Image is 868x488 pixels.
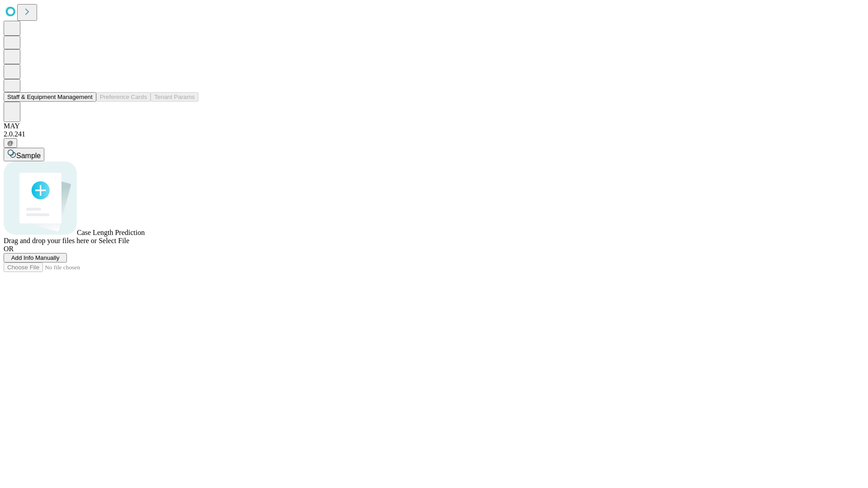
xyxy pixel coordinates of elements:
button: Add Info Manually [4,253,67,263]
span: Sample [16,152,41,160]
button: Tenant Params [151,92,198,102]
span: Case Length Prediction [77,229,145,236]
button: Preference Cards [96,92,151,102]
span: OR [4,245,14,253]
button: Staff & Equipment Management [4,92,96,102]
span: Drag and drop your files here or [4,237,97,244]
span: Add Info Manually [11,254,60,261]
span: Select File [99,237,129,244]
div: MAY [4,122,864,130]
button: Sample [4,148,44,161]
span: @ [7,140,14,146]
div: 2.0.241 [4,130,864,138]
button: @ [4,138,17,148]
